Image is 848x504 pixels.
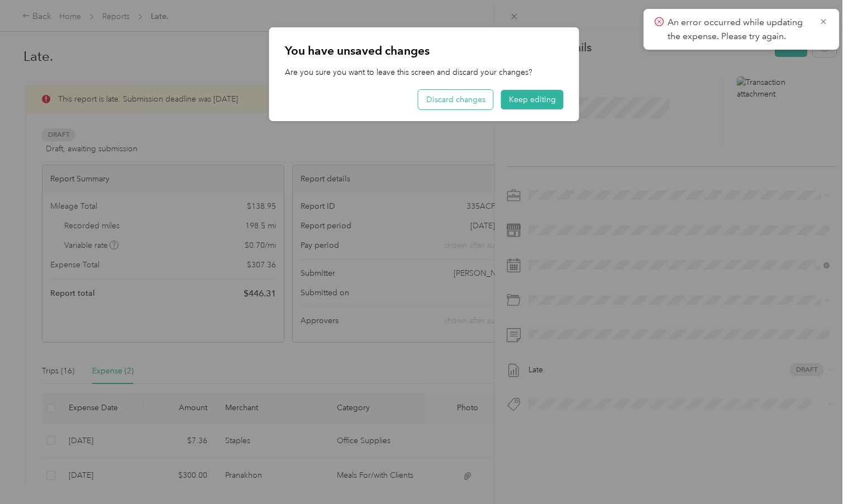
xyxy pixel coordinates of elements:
[785,441,848,504] iframe: Everlance-gr Chat Button Frame
[285,43,564,59] p: You have unsaved changes
[285,66,564,78] p: Are you sure you want to leave this screen and discard your changes?
[501,90,564,109] button: Keep editing
[418,90,493,109] button: Discard changes
[668,16,811,43] p: An error occurred while updating the expense. Please try again.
